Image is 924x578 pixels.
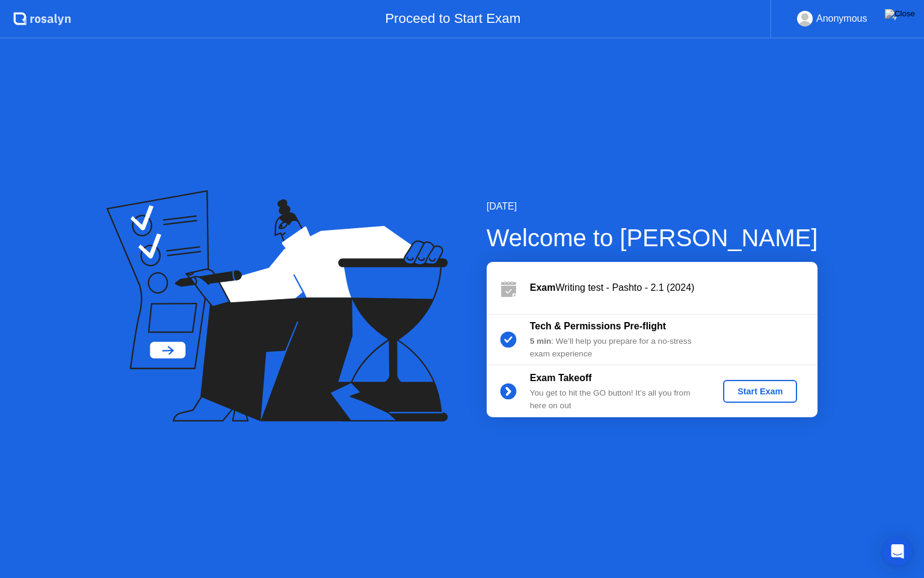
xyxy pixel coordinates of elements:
div: [DATE] [487,199,818,214]
b: Tech & Permissions Pre-flight [530,321,666,331]
div: Anonymous [816,11,867,26]
b: Exam Takeoff [530,373,592,383]
img: Close [885,9,915,19]
div: Welcome to [PERSON_NAME] [487,220,818,256]
div: Open Intercom Messenger [883,537,912,566]
div: : We’ll help you prepare for a no-stress exam experience [530,335,703,360]
div: You get to hit the GO button! It’s all you from here on out [530,387,703,412]
div: Start Exam [728,387,792,396]
div: Writing test - Pashto - 2.1 (2024) [530,281,818,295]
b: 5 min [530,337,552,346]
b: Exam [530,282,556,293]
button: Start Exam [723,380,797,403]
